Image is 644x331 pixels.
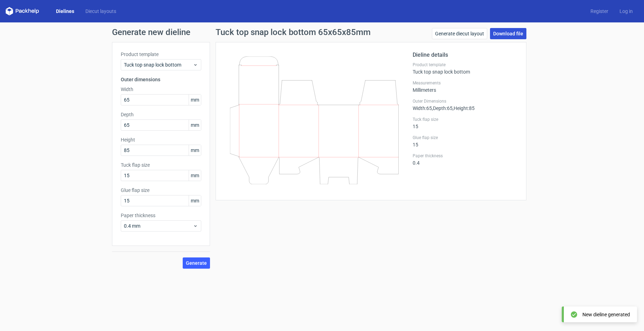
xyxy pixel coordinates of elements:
span: mm [189,170,201,181]
span: Tuck top snap lock bottom [124,61,193,68]
a: Download file [490,28,526,39]
h1: Tuck top snap lock bottom 65x65x85mm [216,28,371,36]
span: mm [189,145,201,156]
h3: Outer dimensions [121,76,201,83]
div: 0.4 [413,153,518,166]
span: Width : 65 [413,105,432,111]
label: Width [121,86,201,93]
label: Measurements [413,80,518,86]
a: Diecut layouts [80,8,122,15]
button: Generate [183,257,210,269]
label: Product template [121,51,201,58]
span: , Depth : 65 [432,105,453,111]
label: Outer Dimensions [413,98,518,104]
label: Glue flap size [413,135,518,140]
div: 15 [413,135,518,147]
a: Log in [614,8,638,15]
span: mm [189,95,201,105]
label: Paper thickness [413,153,518,159]
div: New dieline generated [582,311,630,318]
span: 0.4 mm [124,222,193,229]
div: 15 [413,117,518,129]
label: Product template [413,62,518,68]
span: Generate [186,261,207,266]
a: Generate diecut layout [432,28,487,39]
label: Depth [121,111,201,118]
span: mm [189,120,201,130]
label: Height [121,136,201,143]
a: Register [585,8,614,15]
div: Tuck top snap lock bottom [413,62,518,75]
label: Glue flap size [121,187,201,194]
div: Millimeters [413,80,518,93]
label: Tuck flap size [413,117,518,122]
span: , Height : 85 [453,105,475,111]
label: Tuck flap size [121,161,201,168]
h1: Generate new dieline [112,28,532,36]
span: mm [189,195,201,206]
label: Paper thickness [121,212,201,219]
h2: Dieline details [413,51,518,59]
a: Dielines [50,8,80,15]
